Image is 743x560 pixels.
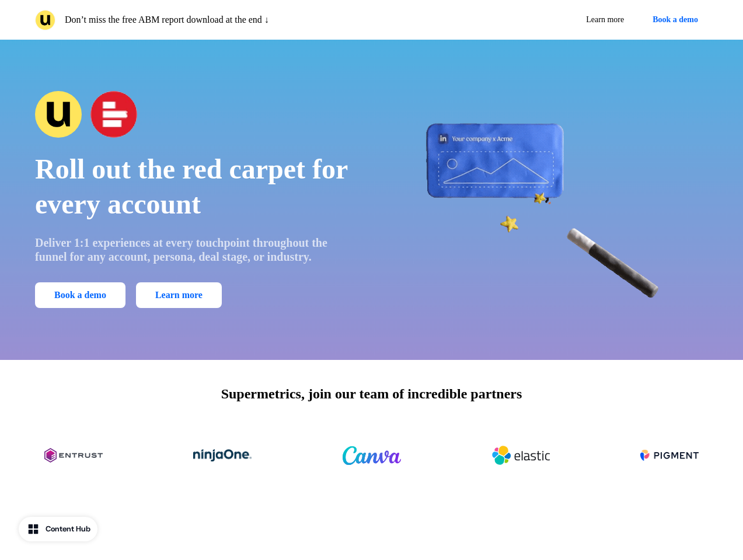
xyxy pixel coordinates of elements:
button: Book a demo [35,282,125,308]
a: Learn more [577,9,633,30]
a: Learn more [136,282,222,308]
div: Content Hub [46,523,90,535]
button: Book a demo [643,9,708,30]
p: Supermetrics, join our team of incredible partners [221,383,522,404]
p: Don’t miss the free ABM report download at the end ↓ [65,13,269,27]
span: Roll out the red carpet for every account [35,153,347,219]
button: Content Hub [19,517,97,541]
p: Deliver 1:1 experiences at every touchpoint throughout the funnel for any account, persona, deal ... [35,236,355,264]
